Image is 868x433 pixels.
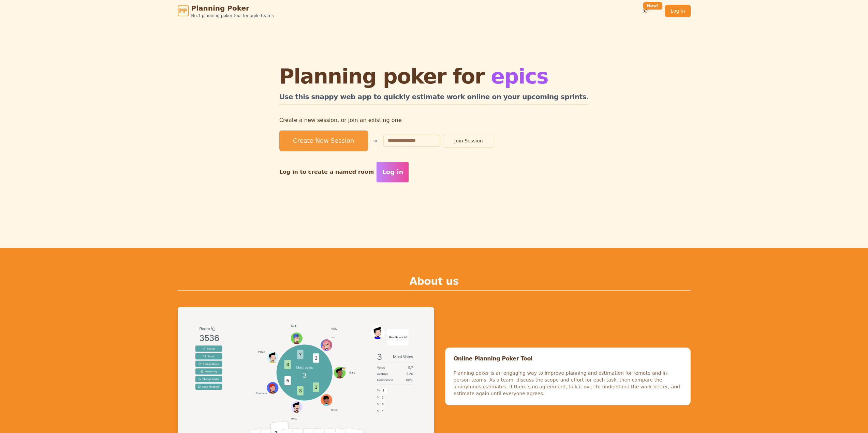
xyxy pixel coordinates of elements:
h2: About us [178,275,691,291]
span: epics [491,64,548,88]
h2: Use this snappy web app to quickly estimate work online on your upcoming sprints. [279,92,589,105]
button: Create New Session [279,130,368,151]
p: Create a new session, or join an existing one [279,115,589,125]
button: Log in [377,162,409,182]
div: Planning poker is an engaging way to improve planning and estimation for remote and in-person tea... [454,370,682,397]
span: PP [179,7,187,15]
button: New! [639,5,651,17]
div: New! [643,2,663,10]
h1: Planning poker for [279,66,589,87]
span: or [373,138,378,143]
span: Log in [382,167,403,177]
span: Planning Poker [191,3,274,13]
div: Online Planning Poker Tool [454,356,682,361]
a: Log in [665,5,690,17]
p: Log in to create a named room [279,167,374,177]
span: No.1 planning poker tool for agile teams [191,13,274,18]
a: PPPlanning PokerNo.1 planning poker tool for agile teams [178,3,274,18]
button: Join Session [443,134,494,148]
